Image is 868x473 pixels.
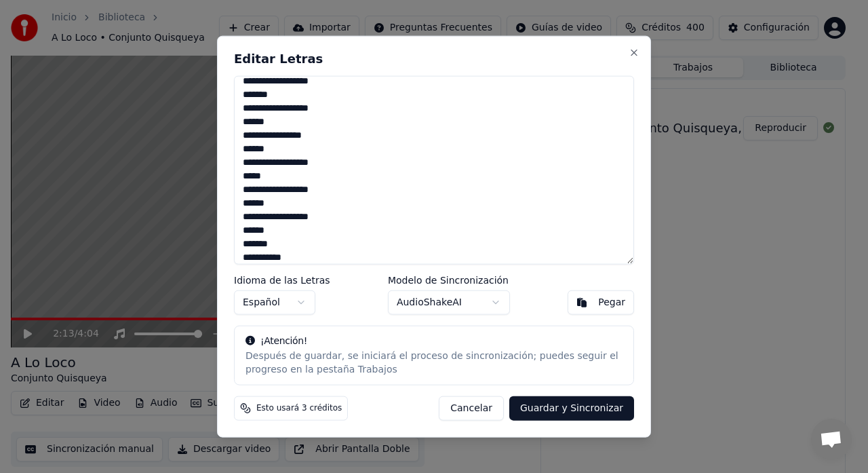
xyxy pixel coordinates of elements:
div: Después de guardar, se iniciará el proceso de sincronización; puedes seguir el progreso en la pes... [245,349,623,377]
button: Pegar [568,290,634,315]
span: Esto usará 3 créditos [256,403,342,414]
button: Guardar y Sincronizar [509,396,634,421]
label: Modelo de Sincronización [388,276,510,285]
label: Idioma de las Letras [234,276,330,285]
button: Cancelar [439,396,504,421]
div: ¡Atención! [245,335,623,348]
div: Pegar [598,296,625,309]
h2: Editar Letras [234,52,634,64]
